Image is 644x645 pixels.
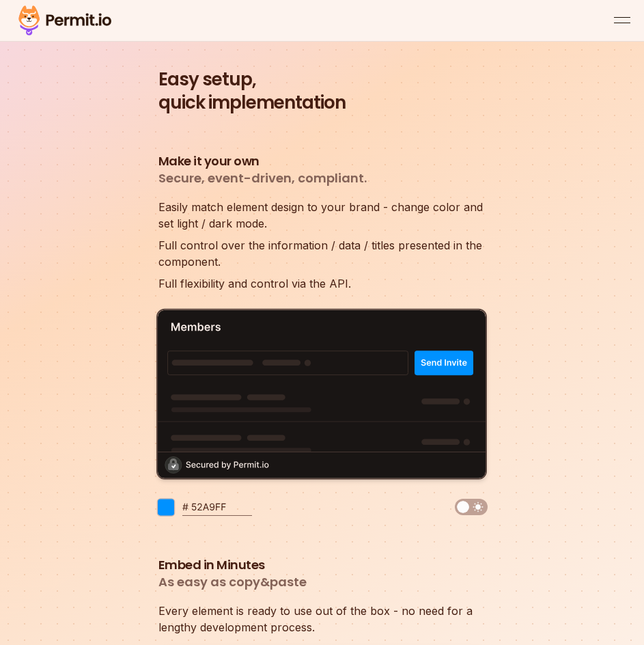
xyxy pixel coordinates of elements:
span: Easy setup, [158,68,486,92]
p: Secure, event-driven, compliant. [158,169,486,188]
p: change color and set light / dark mode. [158,199,486,232]
p: Full control over the information / data / titles presented in the component. [158,237,486,270]
h3: Make it your own [158,153,486,169]
h3: Embed in Minutes [158,557,486,573]
button: open menu [614,12,630,29]
h2: quick implementation [158,68,486,115]
p: Full flexibility and control via the API. [158,275,486,292]
p: As easy as copy&paste [158,573,486,592]
img: Permit logo [14,3,116,38]
span: Easily match element design to your brand - [158,200,391,214]
p: Every element is ready to use out of the box - no need for a lengthy development process. [158,603,486,635]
